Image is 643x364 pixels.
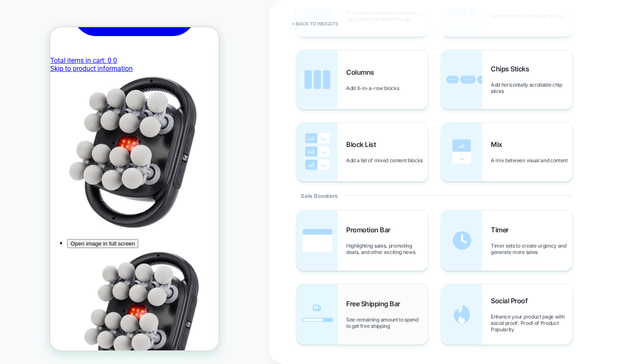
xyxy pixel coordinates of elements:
span: Timer [491,226,513,234]
span: Enhance your product page with social proof: Proof of Product Popularity [491,313,572,333]
span: Mix [491,140,506,149]
span: Free Shipping Bar [346,299,404,308]
button: < Back to widgets [288,17,342,31]
span: Social Proof [491,296,532,305]
span: Showcase multiple hero banners, your users can slide through [346,9,428,22]
span: 0 [63,29,67,37]
span: See remaining amount to spend to get free shipping [346,316,428,329]
span: Add horizontally scrollable chip sticks [491,82,572,94]
button: Zoom [17,212,88,221]
span: Timer sets to create urgency and generate more sales [491,243,572,255]
span: Chips Sticks [491,65,533,73]
span: Promotion Bar [346,226,395,234]
div: Sale Boosters [296,182,573,210]
span: Highlighting sales, promoting deals, and other exciting news [346,243,428,255]
span: Columns [346,68,378,76]
span: Add horizontal scrollable blocks [491,13,568,19]
img: Aureum 16-Head Massage Gun [17,221,168,363]
span: Open image in full screen [20,213,85,220]
span: Add a list of mixed content blocks [346,157,427,164]
span: Block List [346,140,380,149]
span: Add X-in-a-row blocks [346,85,403,91]
span: A mix between visual and content [491,157,572,164]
